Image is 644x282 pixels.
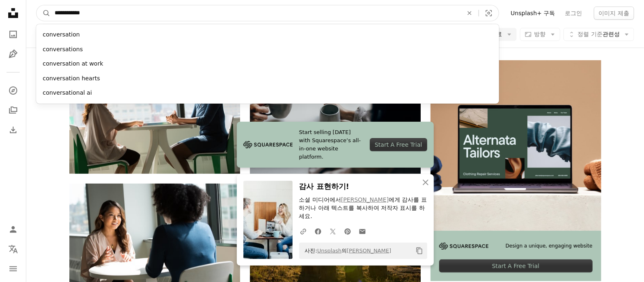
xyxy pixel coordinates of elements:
div: Start A Free Trial [439,259,593,273]
a: 홈 — Unsplash [5,5,21,23]
a: Start selling [DATE] with Squarespace’s all-in-one website platform.Start A Free Trial [237,122,434,168]
a: [PERSON_NAME] [347,248,391,254]
button: 정렬 기준관련성 [564,28,634,41]
a: Facebook에 공유 [311,223,325,239]
a: 사진 [5,26,21,43]
a: 로그인 [560,7,587,20]
a: 일러스트 [5,46,21,62]
a: 탐색 [5,82,21,99]
div: conversations [36,42,499,57]
span: 사진: 의 [301,244,392,257]
a: Unsplash [317,248,341,254]
div: conversation at work [36,57,499,71]
a: Twitter에 공유 [325,223,340,239]
span: 방향 [534,31,546,37]
button: 이미지 제출 [594,7,634,20]
a: 컬렉션 [5,102,21,118]
span: Start selling [DATE] with Squarespace’s all-in-one website platform. [299,128,364,161]
a: Unsplash+ 구독 [506,7,560,20]
img: two women sitting beside table and talking [69,60,240,174]
div: conversation hearts [36,71,499,86]
a: two women sitting beside table and talking [69,113,240,121]
a: 검은 긴 소매 셔츠를 입은 여자 검은 세라믹 머그잔을 들고 [250,113,421,121]
button: 클립보드에 복사하기 [413,244,426,258]
a: 로그인 / 가입 [5,221,21,238]
div: Start A Free Trial [370,138,427,151]
img: file-1707885205802-88dd96a21c72image [431,60,601,231]
button: 메뉴 [5,261,21,277]
button: Unsplash 검색 [37,5,50,21]
a: 이메일로 공유에 공유 [355,223,370,239]
form: 사이트 전체에서 이미지 찾기 [36,5,499,21]
p: 소셜 미디어에서 에게 감사를 표하거나 아래 텍스트를 복사하여 저작자 표시를 하세요. [299,196,427,221]
button: 방향 [520,28,560,41]
h3: 감사 표현하기! [299,181,427,193]
button: 삭제 [461,5,479,21]
img: file-1705255347840-230a6ab5bca9image [439,243,488,250]
a: Pinterest에 공유 [340,223,355,239]
div: conversational ai [36,86,499,100]
a: 다운로드 내역 [5,122,21,138]
img: file-1705255347840-230a6ab5bca9image [243,139,293,151]
span: Design a unique, engaging website [506,243,593,250]
div: conversation [36,27,499,42]
img: 검은 긴 소매 셔츠를 입은 여자 검은 세라믹 머그잔을 들고 [250,60,421,174]
a: [PERSON_NAME] [341,196,389,203]
a: 의자에 앉아있는 두 여자 [69,237,240,244]
span: 정렬 기준 [578,31,603,37]
span: 관련성 [578,30,620,39]
button: 언어 [5,241,21,257]
a: Design a unique, engaging websiteStart A Free Trial [431,60,601,281]
button: 시각적 검색 [479,5,499,21]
